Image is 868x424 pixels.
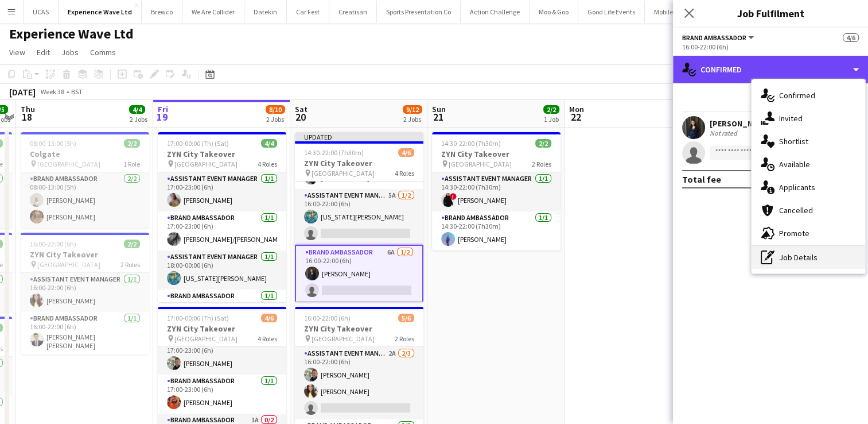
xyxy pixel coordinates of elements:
span: 2/2 [124,139,140,148]
span: 4/6 [843,33,859,42]
div: Updated [295,132,423,141]
span: [GEOGRAPHIC_DATA] [449,160,512,168]
span: 22 [567,110,584,124]
button: Sports Presentation Co [377,1,461,23]
h3: Job Fulfilment [673,6,868,21]
span: 1 Role [123,160,140,168]
app-card-role: Brand Ambassador1/116:00-22:00 (6h)[PERSON_NAME] [PERSON_NAME] [21,312,149,354]
button: Experience Wave Ltd [59,1,142,23]
h1: Experience Wave Ltd [9,25,134,43]
button: UCAS [24,1,59,23]
app-job-card: 08:00-13:00 (5h)2/2Colgate [GEOGRAPHIC_DATA]1 RoleBrand Ambassador2/208:00-13:00 (5h)[PERSON_NAME... [21,132,149,228]
span: [GEOGRAPHIC_DATA] [312,334,375,343]
div: [PERSON_NAME] [710,118,770,129]
button: Datekin [244,1,287,23]
span: 16:00-22:00 (6h) [304,314,351,322]
span: 2 Roles [395,334,414,343]
h3: ZYN City Takeover [158,323,286,334]
app-card-role: Brand Ambassador1/118:00-00:00 (6h) [158,290,286,329]
h3: ZYN City Takeover [295,323,423,334]
app-card-role: Brand Ambassador1/117:00-23:00 (6h)[PERSON_NAME]/[PERSON_NAME] [158,211,286,250]
span: Confirmed [779,90,815,101]
div: 2 Jobs [130,115,147,124]
app-card-role: Brand Ambassador1/114:30-22:00 (7h30m)[PERSON_NAME] [432,211,560,250]
span: 2/2 [124,240,140,248]
span: 5/6 [398,314,414,322]
app-job-card: Updated14:30-22:00 (7h30m)4/6ZYN City Takeover [GEOGRAPHIC_DATA]4 Roles[PERSON_NAME]Brand Ambassa... [295,132,423,302]
h3: ZYN City Takeover [295,158,423,168]
button: We Are Collider [182,1,244,23]
div: Not rated [710,129,739,137]
span: 2 Roles [532,160,551,168]
button: Moo & Goo [530,1,578,23]
span: Available [779,159,810,169]
div: 16:00-22:00 (6h) [682,43,859,51]
span: 4 Roles [395,169,414,178]
span: 4/4 [261,139,277,148]
span: Invited [779,113,803,124]
a: View [5,45,30,60]
span: Week 38 [38,87,67,96]
button: Creatisan [329,1,377,23]
span: 14:30-22:00 (7h30m) [304,148,364,157]
a: Edit [32,45,55,60]
span: ! [450,193,457,200]
button: Car Fest [287,1,329,23]
h3: ZYN City Takeover [158,149,286,159]
h3: ZYN City Takeover [21,249,149,260]
span: Mon [569,104,584,114]
span: 4/6 [261,314,277,322]
span: Sat [295,104,308,114]
button: Good Life Events [578,1,645,23]
span: Sun [432,104,446,114]
span: Jobs [61,47,79,57]
div: [DATE] [9,86,36,98]
span: View [9,47,25,57]
span: [GEOGRAPHIC_DATA] [37,160,100,168]
span: 4/6 [398,148,414,157]
span: Promote [779,228,809,238]
span: 9/12 [403,105,422,114]
app-card-role: Assistant Event Manager1/116:00-22:00 (6h)[PERSON_NAME] [21,273,149,312]
app-card-role: Brand Ambassador2/208:00-13:00 (5h)[PERSON_NAME][PERSON_NAME] [21,172,149,228]
div: 2 Jobs [403,115,422,124]
app-card-role: Assistant Event Manager1/117:00-23:00 (6h)[PERSON_NAME] [158,336,286,375]
div: 2 Jobs [266,115,285,124]
button: Brand Ambassador [682,33,756,42]
span: 20 [293,110,308,124]
span: 4 Roles [258,334,277,343]
app-job-card: 16:00-22:00 (6h)2/2ZYN City Takeover [GEOGRAPHIC_DATA]2 RolesAssistant Event Manager1/116:00-22:0... [21,233,149,354]
app-card-role: Brand Ambassador1/117:00-23:00 (6h)[PERSON_NAME] [158,375,286,414]
span: 17:00-00:00 (7h) (Sat) [167,314,229,322]
span: 4 Roles [258,160,277,168]
app-job-card: 14:30-22:00 (7h30m)2/2ZYN City Takeover [GEOGRAPHIC_DATA]2 RolesAssistant Event Manager1/114:30-2... [432,132,560,250]
button: Brewco [142,1,182,23]
app-card-role: Assistant Event Manager1/117:00-23:00 (6h)[PERSON_NAME] [158,172,286,211]
div: Total fee [682,174,721,185]
div: Confirmed [673,56,868,83]
span: Cancelled [779,205,813,215]
span: 14:30-22:00 (7h30m) [441,139,501,148]
span: Applicants [779,182,815,192]
app-card-role: Assistant Event Manager5A1/216:00-22:00 (6h)[US_STATE][PERSON_NAME] [295,189,423,245]
span: 21 [430,110,446,124]
button: Mobile Photo Booth [GEOGRAPHIC_DATA] [645,1,783,23]
span: Shortlist [779,136,808,147]
span: 8/10 [266,105,285,114]
span: 17:00-00:00 (7h) (Sat) [167,139,229,148]
span: 2/2 [535,139,551,148]
span: 08:00-13:00 (5h) [30,139,76,148]
div: Job Details [752,246,865,269]
h3: ZYN City Takeover [432,149,560,159]
span: Brand Ambassador [682,33,746,42]
span: Comms [90,47,116,57]
a: Comms [85,45,120,60]
span: 2 Roles [120,260,140,269]
span: 18 [19,110,35,124]
div: 17:00-00:00 (7h) (Sat)4/4ZYN City Takeover [GEOGRAPHIC_DATA]4 RolesAssistant Event Manager1/117:0... [158,132,286,302]
span: Edit [37,47,50,57]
